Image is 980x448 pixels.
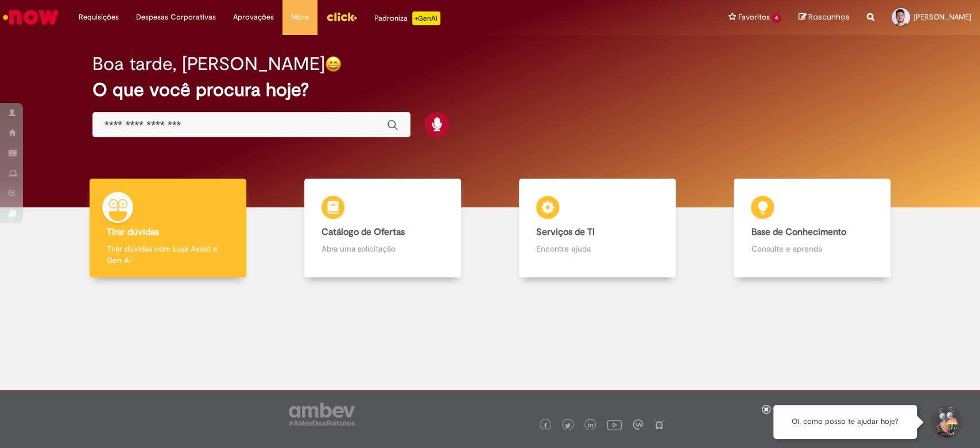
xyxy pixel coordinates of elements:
p: Encontre ajuda [536,243,659,254]
a: Catálogo de Ofertas Abra uma solicitação [275,179,490,278]
b: Serviços de TI [536,226,595,238]
b: Catálogo de Ofertas [321,226,405,238]
p: Abra uma solicitação [321,243,444,254]
span: Favoritos [738,11,769,23]
span: Rascunhos [808,11,850,22]
img: happy-face.png [325,56,342,72]
img: logo_footer_naosei.png [654,419,664,430]
img: logo_footer_twitter.png [565,423,571,428]
p: Tirar dúvidas com Lupi Assist e Gen Ai [107,243,229,266]
button: Iniciar Conversa de Suporte [928,405,963,439]
img: ServiceNow [1,6,60,29]
img: logo_footer_workplace.png [633,419,643,430]
div: Oi, como posso te ajudar hoje? [773,405,917,439]
a: Tirar dúvidas Tirar dúvidas com Lupi Assist e Gen Ai [60,179,275,278]
a: Base de Conhecimento Consulte e aprenda [705,179,920,278]
img: logo_footer_linkedin.png [588,422,594,429]
img: logo_footer_ambev_rotulo_gray.png [289,403,355,426]
a: Serviços de TI Encontre ajuda [490,179,705,278]
h2: Boa tarde, [PERSON_NAME] [92,54,325,74]
span: [PERSON_NAME] [913,12,971,22]
b: Tirar dúvidas [107,226,159,238]
span: Aprovações [233,11,274,23]
span: Requisições [79,11,119,23]
img: logo_footer_facebook.png [543,423,548,428]
p: +GenAi [412,11,440,25]
h2: O que você procura hoje? [92,80,888,100]
img: click_logo_yellow_360x200.png [326,8,357,25]
img: logo_footer_youtube.png [607,417,622,432]
span: Despesas Corporativas [136,11,216,23]
div: Padroniza [374,11,440,25]
span: 4 [772,13,781,23]
span: More [291,11,309,23]
a: Rascunhos [799,12,850,23]
p: Consulte e aprenda [751,243,873,254]
b: Base de Conhecimento [751,226,846,238]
